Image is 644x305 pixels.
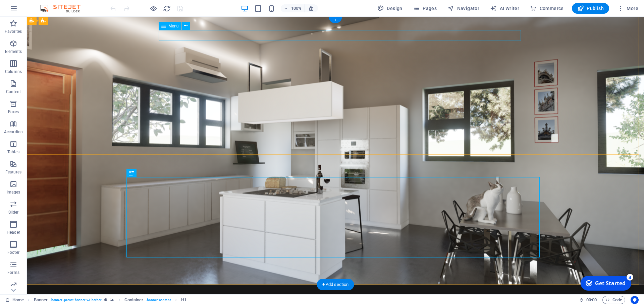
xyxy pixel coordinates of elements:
[377,5,402,12] span: Design
[50,296,102,304] span: . banner .preset-banner-v3-barber
[375,3,405,14] button: Design
[5,29,22,34] p: Favorites
[329,17,342,23] div: +
[308,5,314,11] i: On resize automatically adjust zoom level to fit chosen device.
[169,24,179,28] span: Menu
[181,296,186,304] span: Click to select. Double-click to edit
[291,4,302,12] h6: 100%
[8,109,19,115] p: Boxes
[50,1,56,7] div: 4
[530,5,564,12] span: Commerce
[411,3,439,14] button: Pages
[34,296,186,304] nav: breadcrumb
[281,4,305,12] button: 100%
[617,5,638,12] span: More
[7,270,19,275] p: Forms
[5,49,22,54] p: Elements
[163,5,171,12] i: Reload page
[149,4,157,12] button: Click here to leave preview mode and continue editing
[5,69,22,74] p: Columns
[7,189,20,195] p: Images
[6,89,21,94] p: Content
[447,5,479,12] span: Navigator
[572,3,609,14] button: Publish
[586,296,597,304] span: 00 00
[34,296,48,304] span: Click to select. Double-click to edit
[602,296,625,304] button: Code
[110,298,114,302] i: This element contains a background
[104,298,107,302] i: This element is a customizable preset
[18,6,49,14] div: Get Started
[124,296,143,304] span: Click to select. Double-click to edit
[5,296,24,304] a: Click to cancel selection. Double-click to open Pages
[579,296,597,304] h6: Session time
[527,3,567,14] button: Commerce
[7,250,19,255] p: Footer
[163,4,171,12] button: reload
[4,129,23,135] p: Accordion
[614,3,641,14] button: More
[39,4,89,12] img: Editor Logo
[7,230,20,235] p: Header
[8,210,19,215] p: Slider
[490,5,519,12] span: AI Writer
[317,279,354,290] div: + Add section
[591,297,592,302] span: :
[146,296,170,304] span: . banner-content
[375,3,405,14] div: Design (Ctrl+Alt+Y)
[4,3,54,17] div: Get Started 4 items remaining, 20% complete
[605,296,622,304] span: Code
[487,3,522,14] button: AI Writer
[5,169,21,175] p: Features
[631,296,639,304] button: Usercentrics
[445,3,482,14] button: Navigator
[413,5,437,12] span: Pages
[577,5,604,12] span: Publish
[7,149,19,155] p: Tables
